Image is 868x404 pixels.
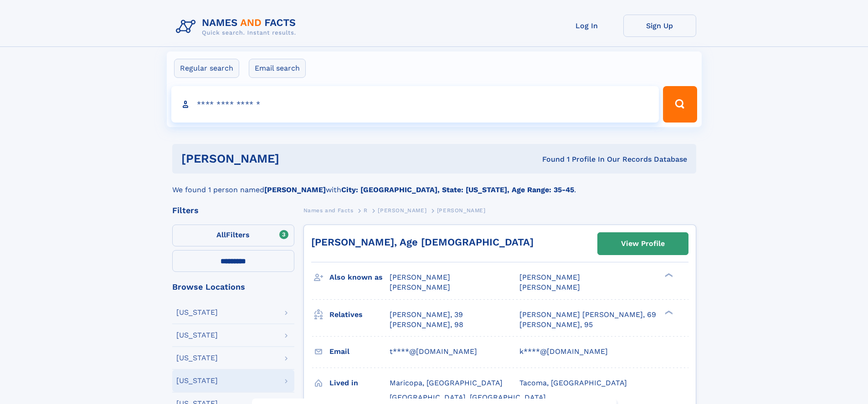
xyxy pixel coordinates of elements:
[663,272,673,278] div: ❯
[519,320,593,330] a: [PERSON_NAME], 95
[176,354,218,362] div: [US_STATE]
[172,206,294,215] div: Filters
[519,378,627,387] span: Tacoma, [GEOGRAPHIC_DATA]
[437,207,486,214] span: [PERSON_NAME]
[623,15,696,37] a: Sign Up
[411,154,687,164] div: Found 1 Profile In Our Records Database
[172,225,294,246] label: Filters
[329,270,390,285] h3: Also known as
[519,310,656,320] a: [PERSON_NAME] [PERSON_NAME], 69
[364,207,368,214] span: R
[172,174,696,195] div: We found 1 person named with .
[174,59,239,78] label: Regular search
[550,15,623,37] a: Log In
[311,236,534,248] a: [PERSON_NAME], Age [DEMOGRAPHIC_DATA]
[519,273,580,281] span: [PERSON_NAME]
[176,309,218,316] div: [US_STATE]
[329,307,390,322] h3: Relatives
[176,377,218,384] div: [US_STATE]
[378,207,426,214] span: [PERSON_NAME]
[181,153,411,164] h1: [PERSON_NAME]
[390,310,463,320] a: [PERSON_NAME], 39
[303,205,354,216] a: Names and Facts
[216,230,226,239] span: All
[329,375,390,391] h3: Lived in
[329,344,390,359] h3: Email
[519,283,580,291] span: [PERSON_NAME]
[249,59,306,78] label: Email search
[264,185,326,194] b: [PERSON_NAME]
[171,86,659,123] input: search input
[390,378,503,387] span: Maricopa, [GEOGRAPHIC_DATA]
[390,283,450,291] span: [PERSON_NAME]
[172,15,303,39] img: Logo Names and Facts
[390,320,463,330] a: [PERSON_NAME], 98
[621,233,665,254] div: View Profile
[663,86,697,123] button: Search Button
[172,283,294,291] div: Browse Locations
[378,205,426,216] a: [PERSON_NAME]
[341,185,574,194] b: City: [GEOGRAPHIC_DATA], State: [US_STATE], Age Range: 35-45
[663,309,673,315] div: ❯
[176,332,218,339] div: [US_STATE]
[598,233,688,255] a: View Profile
[364,205,368,216] a: R
[390,393,546,402] span: [GEOGRAPHIC_DATA], [GEOGRAPHIC_DATA]
[390,273,450,281] span: [PERSON_NAME]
